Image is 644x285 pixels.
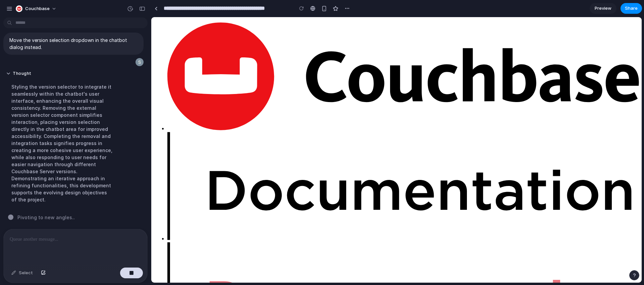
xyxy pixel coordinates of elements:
img: Couchbase Documentation [16,114,488,223]
span: Pivoting to new angles .. [17,214,75,221]
img: Couchbase [16,5,488,113]
a: Preview [590,3,616,14]
span: Preview [595,5,611,12]
button: Share [621,3,642,14]
div: Styling the version selector to integrate it seamlessly within the chatbot's user interface, enha... [6,79,118,207]
button: Couchbase [13,3,60,14]
span: Couchbase [25,5,50,12]
p: Move the version selection dropdown in the chatbot dialog instead. [9,37,138,51]
span: Share [625,5,638,12]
